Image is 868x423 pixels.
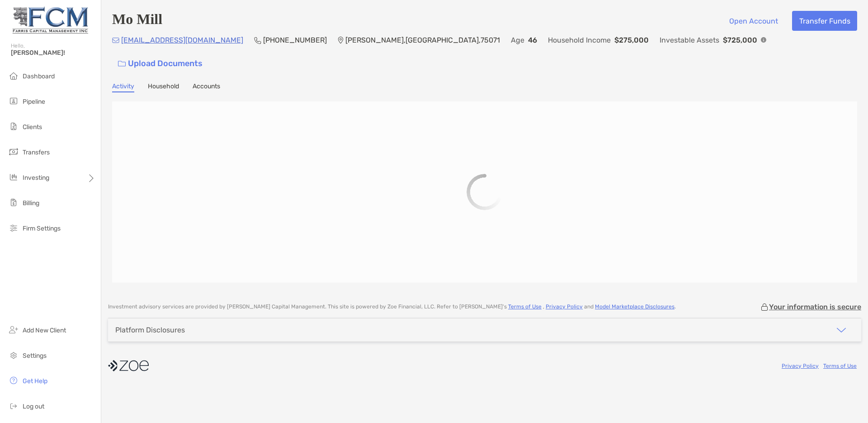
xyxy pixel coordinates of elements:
[193,82,220,92] a: Accounts
[23,123,42,131] span: Clients
[660,34,719,46] p: Investable Assets
[23,225,61,232] span: Firm Settings
[23,98,45,106] span: Pipeline
[8,96,19,106] img: pipeline icon
[8,121,19,132] img: clients icon
[723,34,757,46] p: $725,000
[108,303,676,310] p: Investment advisory services are provided by [PERSON_NAME] Capital Management . This site is powe...
[8,70,19,81] img: dashboard icon
[148,82,179,92] a: Household
[792,11,857,31] button: Transfer Funds
[23,199,39,207] span: Billing
[23,377,47,385] span: Get Help
[23,327,66,334] span: Add New Client
[8,146,19,157] img: transfers icon
[8,222,19,233] img: firm-settings icon
[112,11,162,31] h4: Mo Mill
[121,34,243,46] p: [EMAIL_ADDRESS][DOMAIN_NAME]
[8,375,19,386] img: get-help icon
[761,37,766,43] img: Info Icon
[112,38,119,43] img: Email Icon
[769,303,861,311] p: Your information is secure
[614,34,649,46] p: $275,000
[254,37,261,44] img: Phone Icon
[118,61,126,67] img: button icon
[782,363,819,369] a: Privacy Policy
[345,34,500,46] p: [PERSON_NAME] , [GEOGRAPHIC_DATA] , 75071
[108,356,149,376] img: company logo
[508,303,542,310] a: Terms of Use
[823,363,857,369] a: Terms of Use
[112,54,208,73] a: Upload Documents
[23,403,44,410] span: Log out
[548,34,611,46] p: Household Income
[23,72,55,80] span: Dashboard
[722,11,785,31] button: Open Account
[528,34,537,46] p: 46
[546,303,583,310] a: Privacy Policy
[8,172,19,183] img: investing icon
[8,197,19,208] img: billing icon
[263,34,327,46] p: [PHONE_NUMBER]
[8,350,19,361] img: settings icon
[11,49,95,57] span: [PERSON_NAME]!
[511,34,524,46] p: Age
[112,82,134,92] a: Activity
[23,174,49,182] span: Investing
[8,324,19,335] img: add_new_client icon
[23,352,47,360] span: Settings
[23,149,50,156] span: Transfers
[836,325,847,336] img: icon arrow
[595,303,675,310] a: Model Marketplace Disclosures
[115,326,185,334] div: Platform Disclosures
[338,37,344,44] img: Location Icon
[11,4,90,36] img: Zoe Logo
[8,400,19,411] img: logout icon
